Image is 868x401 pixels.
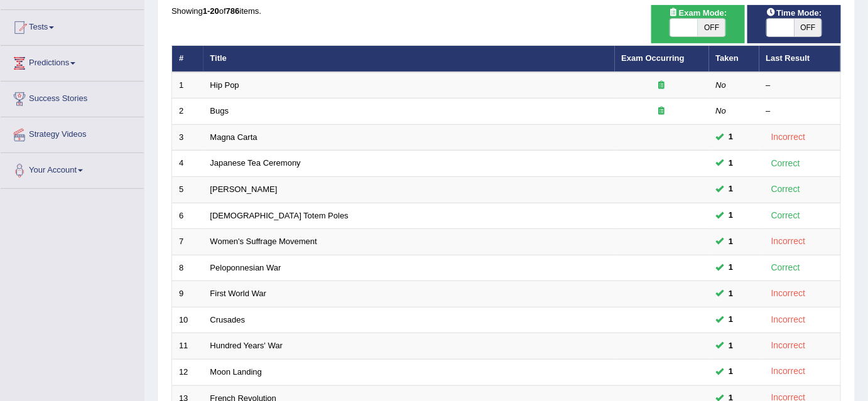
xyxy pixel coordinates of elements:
td: 6 [172,203,203,229]
span: OFF [795,19,822,36]
span: You can still take this question [724,183,739,196]
div: Incorrect [766,365,811,379]
a: Magna Carta [210,132,258,142]
span: You can still take this question [724,157,739,170]
a: [PERSON_NAME] [210,184,278,194]
a: Success Stories [1,82,144,113]
a: Women's Suffrage Movement [210,237,317,246]
a: Japanese Tea Ceremony [210,158,301,168]
td: 10 [172,307,203,333]
span: OFF [698,19,725,36]
a: Moon Landing [210,367,262,377]
span: You can still take this question [724,340,739,353]
a: Peloponnesian War [210,263,281,272]
span: Time Mode: [761,6,827,19]
div: Incorrect [766,286,811,301]
span: You can still take this question [724,209,739,222]
div: Exam occurring question [622,105,702,117]
div: Showing of items. [171,5,841,17]
a: Crusades [210,315,246,324]
div: Incorrect [766,130,811,144]
td: 4 [172,151,203,177]
span: You can still take this question [724,235,739,249]
th: Last Result [759,46,841,72]
span: You can still take this question [724,287,739,301]
span: You can still take this question [724,365,739,378]
a: Strategy Videos [1,117,144,149]
th: Taken [709,46,759,72]
a: Hip Pop [210,80,239,90]
td: 11 [172,333,203,360]
a: Hundred Years' War [210,341,283,350]
em: No [716,80,727,90]
span: You can still take this question [724,313,739,326]
th: # [172,46,203,72]
div: Correct [766,208,806,223]
div: – [766,80,834,92]
b: 786 [226,6,240,16]
span: You can still take this question [724,131,739,144]
em: No [716,106,727,115]
div: – [766,105,834,117]
a: Predictions [1,46,144,77]
a: First World War [210,289,267,298]
a: Exam Occurring [622,53,685,63]
div: Correct [766,156,806,171]
td: 2 [172,99,203,125]
a: Your Account [1,153,144,184]
a: Tests [1,10,144,41]
b: 1-20 [203,6,219,16]
td: 7 [172,229,203,255]
div: Correct [766,260,806,275]
span: You can still take this question [724,261,739,274]
div: Correct [766,182,806,196]
td: 8 [172,255,203,281]
div: Exam occurring question [622,80,702,92]
td: 9 [172,281,203,307]
td: 5 [172,177,203,203]
td: 1 [172,72,203,99]
div: Incorrect [766,234,811,249]
div: Incorrect [766,313,811,327]
th: Title [203,46,615,72]
div: Show exams occurring in exams [651,5,745,43]
td: 12 [172,359,203,385]
a: Bugs [210,106,229,115]
span: Exam Mode: [664,6,732,19]
td: 3 [172,124,203,151]
div: Incorrect [766,339,811,353]
a: [DEMOGRAPHIC_DATA] Totem Poles [210,211,349,220]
